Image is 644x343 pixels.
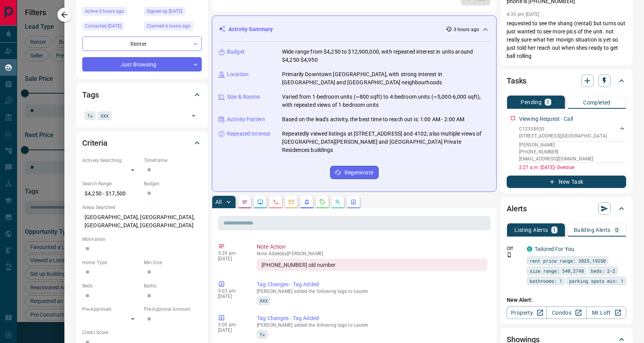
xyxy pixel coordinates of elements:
[227,48,245,56] p: Budget
[350,199,357,205] svg: Agent Actions
[82,22,140,33] div: Mon Feb 08 2021
[257,243,487,251] p: Note Action
[257,289,487,294] p: [PERSON_NAME] added the following tags to Lauren
[546,306,586,319] a: Condos
[85,22,121,30] span: Contacted [DATE]
[288,199,294,205] svg: Emails
[100,112,109,120] span: XXX
[82,211,202,232] p: [GEOGRAPHIC_DATA], [GEOGRAPHIC_DATA], [GEOGRAPHIC_DATA], [GEOGRAPHIC_DATA]
[147,7,182,15] span: Signed up [DATE]
[282,48,490,64] p: Wide range from $4,250 to $12,900,000, with repeated interest in units around $4,250-$4,950
[144,22,202,33] div: Wed Oct 15 2025
[507,296,626,304] p: New Alert:
[257,199,263,205] svg: Lead Browsing Activity
[82,57,202,71] div: Just Browsing
[218,251,245,256] p: 5:29 pm
[82,329,202,336] p: Credit Score:
[615,227,618,233] p: 0
[530,277,562,285] span: bathrooms: 1
[519,148,626,155] p: [PHONE_NUMBER]
[242,199,248,205] svg: Notes
[282,115,464,124] p: Based on the lead's activity, the best time to reach out is: 1:00 AM - 2:00 AM
[507,176,626,188] button: New Task
[282,130,490,154] p: Repeatedly viewed listings at [STREET_ADDRESS] and 4102; also multiple views of [GEOGRAPHIC_DATA]...
[507,19,626,60] p: requested to see the shang (rental) but turns out just wanted to see more pics of the unit. not r...
[227,115,265,124] p: Activity Pattern
[535,246,574,252] a: Tailored For You
[507,202,527,215] h2: Alerts
[147,22,190,30] span: Claimed 6 hours ago
[569,277,623,285] span: parking spots min: 1
[82,259,140,266] p: Home Type:
[257,322,487,328] p: [PERSON_NAME] added the following tags to Lauren
[282,70,490,87] p: Primarily Downtown [GEOGRAPHIC_DATA], with strong interest in [GEOGRAPHIC_DATA] and [GEOGRAPHIC_D...
[218,288,245,294] p: 5:03 pm
[527,246,532,252] div: condos.ca
[519,141,626,148] p: [PERSON_NAME]
[218,256,245,261] p: [DATE]
[519,124,626,141] div: C12358930[STREET_ADDRESS],[GEOGRAPHIC_DATA]
[82,282,140,289] p: Beds:
[507,245,522,252] p: Off
[87,112,93,120] span: Tx
[144,7,202,18] div: Wed Jan 20 2021
[227,70,249,78] p: Location
[319,199,325,205] svg: Requests
[227,130,270,138] p: Repeated Interest
[519,115,573,123] p: Viewing Request - Call
[514,227,548,233] p: Listing Alerts
[82,85,202,104] div: Tags
[586,306,626,319] a: Mr.Loft
[454,26,479,33] p: 3 hours ago
[260,331,265,338] span: Tx
[530,267,584,275] span: size range: 540,2748
[144,282,202,289] p: Baths:
[507,71,626,90] div: Tasks
[218,22,490,37] div: Activity Summary3 hours ago
[330,166,379,179] button: Regenerate
[507,306,547,319] a: Property
[257,251,487,256] p: Note Added by [PERSON_NAME]
[574,227,611,233] p: Building Alerts
[218,327,245,333] p: [DATE]
[215,199,222,205] p: All
[583,100,611,105] p: Completed
[82,157,140,164] p: Actively Searching:
[257,259,487,271] div: [PHONE_NUMBER] old number
[521,99,542,105] p: Pending
[85,7,124,15] span: Active 5 hours ago
[227,93,260,101] p: Size & Rooms
[519,132,607,139] p: [STREET_ADDRESS] , [GEOGRAPHIC_DATA]
[519,164,626,171] p: 2:27 a.m. [DATE] - Overdue
[144,157,202,164] p: Timeframe:
[82,180,140,187] p: Search Range:
[282,93,490,109] p: Varied from 1-bedroom units (~800 sqft) to 4-bedroom units (~5,000-6,000 sqft), with repeated vie...
[507,252,512,258] svg: Push Notification Only
[144,259,202,266] p: Min Size:
[273,199,279,205] svg: Calls
[257,280,487,289] p: Tag Changes - Tag Added
[144,180,202,187] p: Budget:
[82,306,140,313] p: Pre-Approved:
[82,137,107,149] h2: Criteria
[218,322,245,327] p: 5:00 pm
[519,125,607,132] p: C12358930
[82,134,202,152] div: Criteria
[304,199,310,205] svg: Listing Alerts
[507,199,626,218] div: Alerts
[82,37,202,51] div: Renter
[188,110,199,121] button: Open
[82,236,202,243] p: Motivation:
[82,187,140,200] p: $4,250 - $17,500
[553,227,556,233] p: 1
[82,89,99,101] h2: Tags
[260,297,268,305] span: XXX
[257,314,487,322] p: Tag Changes - Tag Added
[82,204,202,211] p: Areas Searched:
[82,7,140,18] div: Wed Oct 15 2025
[507,75,526,87] h2: Tasks
[144,306,202,313] p: Pre-Approval Amount:
[546,99,549,105] p: 1
[335,199,341,205] svg: Opportunities
[218,294,245,299] p: [DATE]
